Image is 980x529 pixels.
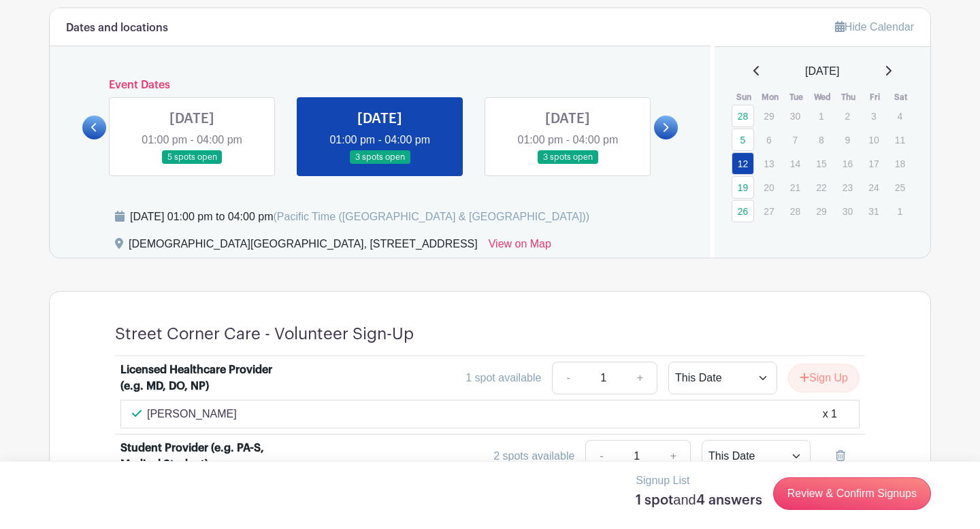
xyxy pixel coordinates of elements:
[862,201,885,222] p: 31
[862,90,888,104] th: Fri
[809,90,836,104] th: Wed
[810,105,832,126] p: 1
[732,129,754,151] a: 5
[66,22,168,35] h6: Dates and locations
[732,200,754,222] a: 26
[130,209,589,225] div: [DATE] 01:00 pm to 04:00 pm
[823,406,837,422] div: x 1
[147,406,237,422] p: [PERSON_NAME]
[788,364,860,392] button: Sign Up
[810,201,832,222] p: 29
[889,129,911,150] p: 11
[120,362,289,394] div: Licensed Healthcare Provider (e.g. MD, DO, NP)
[805,63,839,80] span: [DATE]
[836,153,859,174] p: 16
[120,440,289,473] div: Student Provider (e.g. PA-S, Medical Student)
[836,201,859,222] p: 30
[784,177,806,198] p: 21
[836,177,859,198] p: 23
[106,79,654,92] h6: Event Dates
[835,21,914,33] a: Hide Calendar
[810,177,832,198] p: 22
[836,129,859,150] p: 9
[465,370,541,386] div: 1 spot available
[129,236,478,258] div: [DEMOGRAPHIC_DATA][GEOGRAPHIC_DATA], [STREET_ADDRESS]
[889,201,911,222] p: 1
[552,362,583,394] a: -
[836,90,862,104] th: Thu
[862,105,885,126] p: 3
[862,129,885,150] p: 10
[585,440,617,473] a: -
[673,492,696,507] span: and
[273,211,589,222] span: (Pacific Time ([GEOGRAPHIC_DATA] & [GEOGRAPHIC_DATA]))
[731,90,757,104] th: Sun
[889,177,911,198] p: 25
[757,177,780,198] p: 20
[784,153,806,174] p: 14
[862,153,885,174] p: 17
[836,105,859,126] p: 2
[783,90,810,104] th: Tue
[773,477,931,510] a: Review & Confirm Signups
[784,105,806,126] p: 30
[636,473,762,489] p: Signup List
[784,201,806,222] p: 28
[888,90,915,104] th: Sat
[732,176,754,199] a: 19
[757,153,780,174] p: 13
[493,448,574,464] div: 2 spots available
[810,153,832,174] p: 15
[862,177,885,198] p: 24
[784,129,806,150] p: 7
[657,440,691,473] a: +
[636,492,762,509] h5: 1 spot 4 answers
[757,90,783,104] th: Mon
[757,201,780,222] p: 27
[889,153,911,174] p: 18
[889,105,911,126] p: 4
[489,236,551,258] a: View on Map
[810,129,832,150] p: 8
[757,129,780,150] p: 6
[115,324,414,344] h4: Street Corner Care - Volunteer Sign-Up
[732,105,754,127] a: 28
[623,362,657,394] a: +
[732,152,754,175] a: 12
[757,105,780,126] p: 29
